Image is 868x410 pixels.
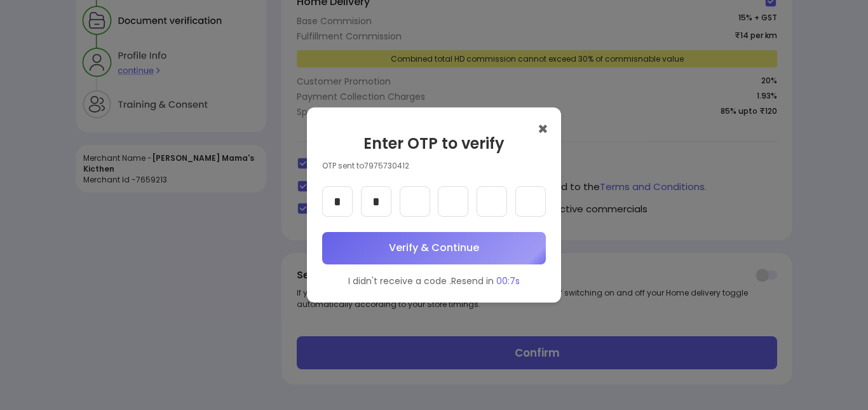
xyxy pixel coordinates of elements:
span: OTP sent to 7975730412 [322,160,409,171]
button: ✖ [538,120,548,139]
button: Verify & Continue [322,232,546,264]
span: 00:7s [496,275,520,287]
h3: Enter OTP to verify [322,135,546,152]
span: I didn't receive a code . Resend in [348,275,496,287]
